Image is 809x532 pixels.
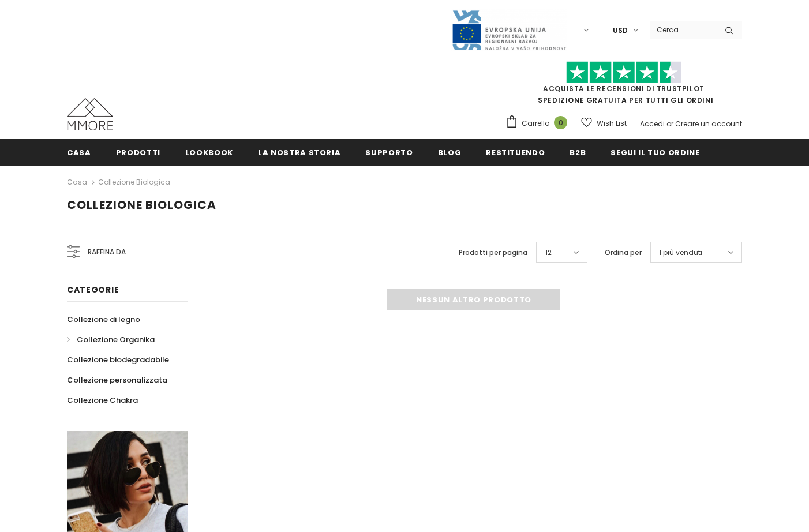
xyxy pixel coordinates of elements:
[543,84,705,93] a: Acquista le recensioni di TrustPilot
[185,139,233,165] a: Lookbook
[660,247,702,258] span: I più venduti
[67,98,113,130] img: Casi MMORE
[116,139,160,165] a: Prodotti
[67,197,216,213] span: Collezione biologica
[438,139,462,165] a: Blog
[505,115,573,132] a: Carrello 0
[258,147,340,158] span: La nostra storia
[459,247,527,258] label: Prodotti per pagina
[605,247,642,258] label: Ordina per
[67,284,119,295] span: Categorie
[67,354,169,365] span: Collezione biodegradabile
[365,147,413,158] span: supporto
[545,247,552,258] span: 12
[67,139,91,165] a: Casa
[67,395,138,406] span: Collezione Chakra
[611,147,699,158] span: Segui il tuo ordine
[451,25,567,35] a: Javni Razpis
[597,118,627,129] span: Wish List
[67,390,138,410] a: Collezione Chakra
[67,147,91,158] span: Casa
[185,147,233,158] span: Lookbook
[116,147,160,158] span: Prodotti
[67,309,140,329] a: Collezione di legno
[451,9,567,51] img: Javni Razpis
[67,374,167,385] span: Collezione personalizzata
[67,350,169,370] a: Collezione biodegradabile
[67,314,140,325] span: Collezione di legno
[650,21,716,38] input: Search Site
[67,175,87,189] a: Casa
[365,139,413,165] a: supporto
[640,119,665,129] a: Accedi
[611,139,699,165] a: Segui il tuo ordine
[67,370,167,390] a: Collezione personalizzata
[666,119,673,129] span: or
[438,147,462,158] span: Blog
[570,139,586,165] a: B2B
[88,246,126,258] span: Raffina da
[505,66,742,105] span: SPEDIZIONE GRATUITA PER TUTTI GLI ORDINI
[67,329,155,350] a: Collezione Organika
[554,116,567,129] span: 0
[77,334,155,345] span: Collezione Organika
[675,119,742,129] a: Creare un account
[570,147,586,158] span: B2B
[258,139,340,165] a: La nostra storia
[486,139,545,165] a: Restituendo
[566,61,681,84] img: Fidati di Pilot Stars
[581,113,627,133] a: Wish List
[486,147,545,158] span: Restituendo
[98,177,170,187] a: Collezione biologica
[613,25,628,36] span: USD
[522,118,549,129] span: Carrello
